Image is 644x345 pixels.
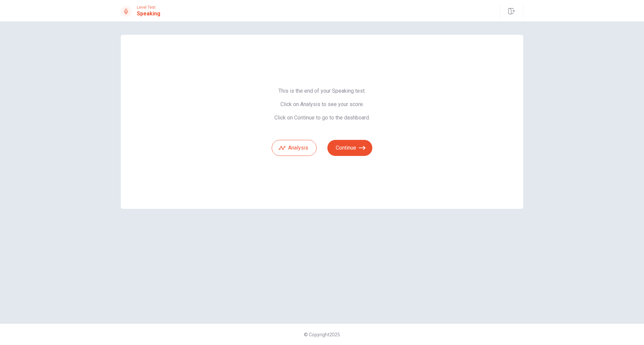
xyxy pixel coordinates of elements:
button: Continue [327,140,372,156]
button: Analysis [272,140,317,156]
span: This is the end of your Speaking test. Click on Analysis to see your score. Click on Continue to ... [272,88,372,121]
span: Level Test [137,5,160,10]
h1: Speaking [137,10,160,18]
span: © Copyright 2025 [304,332,340,337]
